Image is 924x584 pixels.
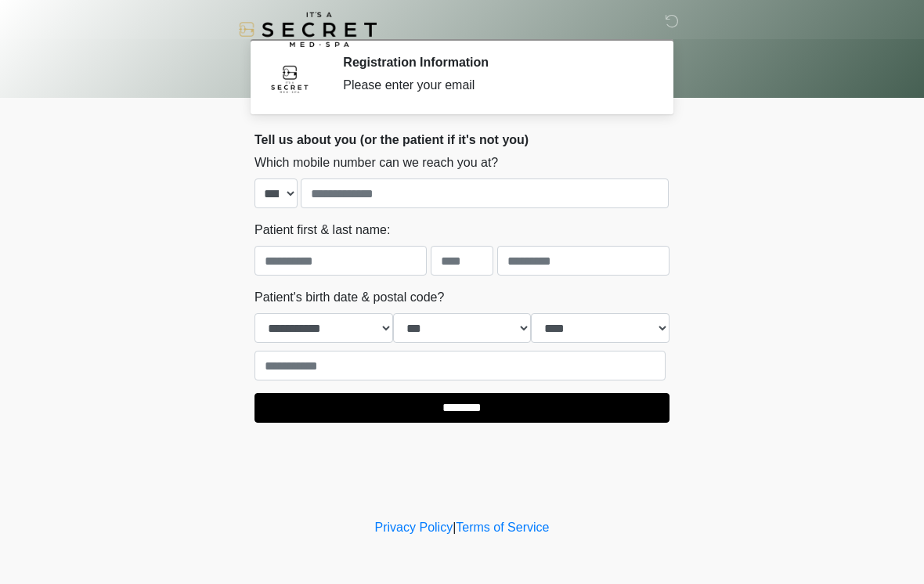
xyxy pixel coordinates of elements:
h2: Tell us about you (or the patient if it's not you) [254,132,670,147]
label: Patient first & last name: [254,221,390,240]
label: Patient's birth date & postal code? [254,288,444,307]
img: It's A Secret Med Spa Logo [239,12,377,47]
a: | [453,521,456,534]
a: Terms of Service [456,521,549,534]
label: Which mobile number can we reach you at? [254,153,498,172]
a: Privacy Policy [375,521,453,534]
img: Agent Avatar [266,55,313,102]
div: Please enter your email [343,76,646,95]
h2: Registration Information [343,55,646,70]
